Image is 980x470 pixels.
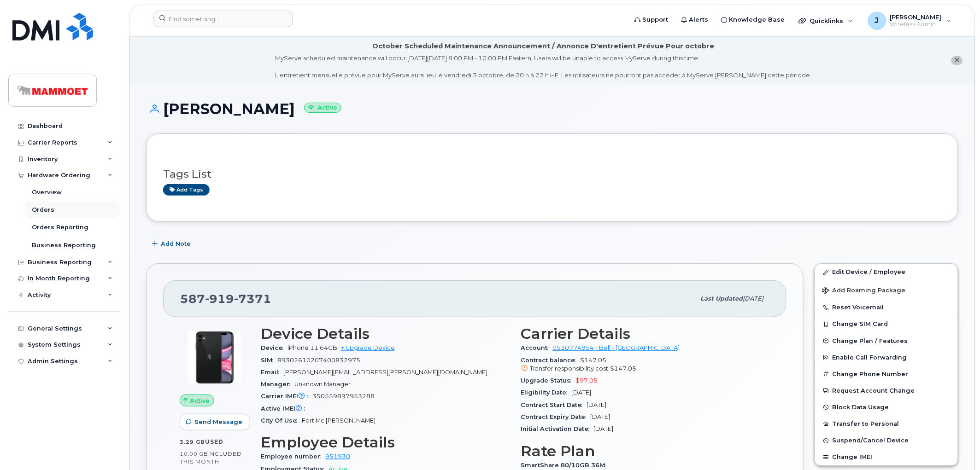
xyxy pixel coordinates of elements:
[951,56,963,65] button: close notification
[261,434,510,451] h3: Employee Details
[815,399,958,416] button: Block Data Usage
[572,389,592,396] span: [DATE]
[940,430,973,463] iframe: Messenger Launcher
[294,381,351,388] span: Unknown Manager
[815,432,958,449] button: Suspend/Cancel Device
[234,292,271,306] span: 7371
[261,369,283,376] span: Email
[304,103,341,113] small: Active
[275,54,812,80] div: MyServe scheduled maintenance will occur [DATE][DATE] 8:00 PM - 10:00 PM Eastern. Users will be u...
[277,357,360,364] span: 89302610207400832975
[180,450,242,465] span: included this month
[521,357,770,373] span: $147.05
[180,414,250,430] button: Send Message
[341,344,395,351] a: + Upgrade Device
[815,333,958,349] button: Change Plan / Features
[261,325,510,342] h3: Device Details
[288,344,337,351] span: iPhone 11 64GB
[587,401,607,408] span: [DATE]
[594,425,614,432] span: [DATE]
[530,365,609,372] span: Transfer responsibility cost
[521,325,770,342] h3: Carrier Details
[146,236,199,252] button: Add Note
[205,438,223,445] span: used
[261,393,312,400] span: Carrier IMEI
[261,453,325,460] span: Employee number
[521,401,587,408] span: Contract Start Date
[591,413,610,420] span: [DATE]
[815,349,958,366] button: Enable Call Forwarding
[312,393,375,400] span: 350559897953288
[521,443,770,459] h3: Rate Plan
[521,413,591,420] span: Contract Expiry Date
[187,330,242,385] img: iPhone_11.jpg
[521,357,581,364] span: Contract balance
[261,381,294,388] span: Manager
[261,357,277,364] span: SIM
[283,369,487,376] span: [PERSON_NAME][EMAIL_ADDRESS][PERSON_NAME][DOMAIN_NAME]
[815,280,958,299] button: Add Roaming Package
[833,437,909,444] span: Suspend/Cancel Device
[833,337,908,344] span: Change Plan / Features
[610,365,637,372] span: $147.05
[521,344,553,351] span: Account
[815,366,958,383] button: Change Phone Number
[205,292,234,306] span: 919
[815,299,958,316] button: Reset Voicemail
[161,239,191,248] span: Add Note
[190,396,210,405] span: Active
[815,449,958,465] button: Change IMEI
[146,101,958,117] h1: [PERSON_NAME]
[743,295,764,302] span: [DATE]
[180,451,208,457] span: 10.00 GB
[163,168,941,180] h3: Tags List
[261,344,288,351] span: Device
[815,383,958,399] button: Request Account Change
[701,295,743,302] span: Last updated
[180,439,205,445] span: 3.29 GB
[576,377,598,384] span: $97.05
[310,405,316,412] span: —
[180,292,271,306] span: 587
[815,316,958,332] button: Change SIM Card
[833,354,907,361] span: Enable Call Forwarding
[261,417,302,424] span: City Of Use
[373,41,715,51] div: October Scheduled Maintenance Announcement / Annonce D'entretient Prévue Pour octobre
[521,425,594,432] span: Initial Activation Date
[822,287,906,296] span: Add Roaming Package
[815,416,958,432] button: Transfer to Personal
[521,462,610,469] span: SmartShare 80/10GB 36M
[553,344,680,351] a: 0530774954 - Bell - [GEOGRAPHIC_DATA]
[163,184,210,196] a: Add tags
[302,417,376,424] span: Fort Mc [PERSON_NAME]
[521,377,576,384] span: Upgrade Status
[261,405,310,412] span: Active IMEI
[194,418,242,426] span: Send Message
[521,389,572,396] span: Eligibility Date
[815,264,958,280] a: Edit Device / Employee
[325,453,350,460] a: 951930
